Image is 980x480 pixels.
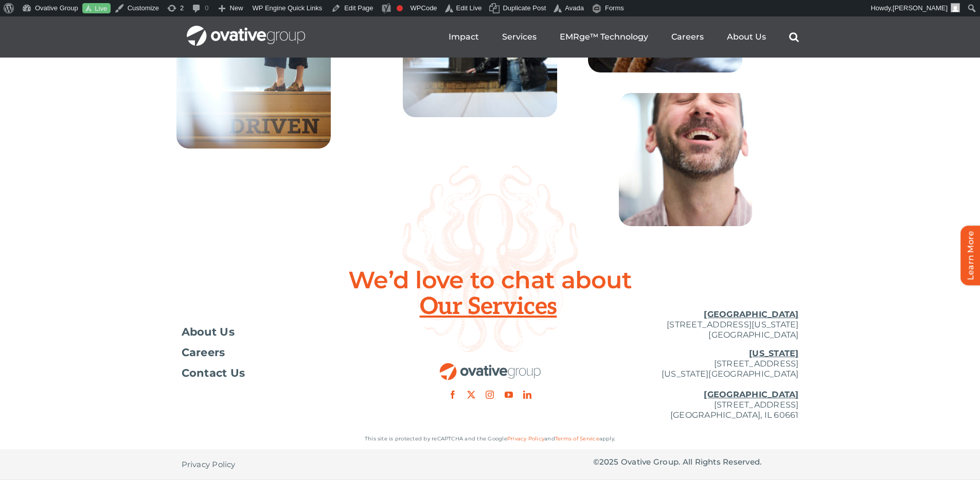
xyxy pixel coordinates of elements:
[671,32,704,42] a: Careers
[182,449,236,480] a: Privacy Policy
[182,368,245,378] span: Contact Us
[449,21,799,53] nav: Menu
[704,390,798,399] u: [GEOGRAPHIC_DATA]
[619,93,753,227] img: Home – Careers 8
[704,309,798,319] u: [GEOGRAPHIC_DATA]
[182,347,225,358] span: Careers
[593,457,799,467] p: © Ovative Group. All Rights Reserved.
[397,5,403,11] div: Focus keyphrase not set
[893,4,948,12] span: [PERSON_NAME]
[449,391,457,399] a: facebook
[182,327,235,337] span: About Us
[439,362,542,372] a: OG_Full_horizontal_RGB
[599,457,619,467] span: 2025
[182,434,799,444] p: This site is protected by reCAPTCHA and the Google and apply.
[507,435,544,442] a: Privacy Policy
[467,391,475,399] a: twitter
[420,294,561,320] span: Our Services
[523,391,531,399] a: linkedin
[502,32,537,42] a: Services
[182,347,387,358] a: Careers
[486,391,494,399] a: instagram
[749,348,798,358] u: [US_STATE]
[182,449,387,480] nav: Footer - Privacy Policy
[593,309,799,340] p: [STREET_ADDRESS][US_STATE] [GEOGRAPHIC_DATA]
[176,46,331,149] img: Home – Careers 3
[182,327,387,378] nav: Footer Menu
[505,391,513,399] a: youtube
[560,32,648,42] a: EMRge™ Technology
[593,348,799,420] p: [STREET_ADDRESS] [US_STATE][GEOGRAPHIC_DATA] [STREET_ADDRESS] [GEOGRAPHIC_DATA], IL 60661
[449,32,479,42] a: Impact
[555,435,599,442] a: Terms of Service
[182,459,236,470] span: Privacy Policy
[187,25,305,34] a: OG_Full_horizontal_WHT
[727,32,766,42] a: About Us
[789,32,799,42] a: Search
[82,3,111,14] a: Live
[182,327,387,337] a: About Us
[182,368,387,378] a: Contact Us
